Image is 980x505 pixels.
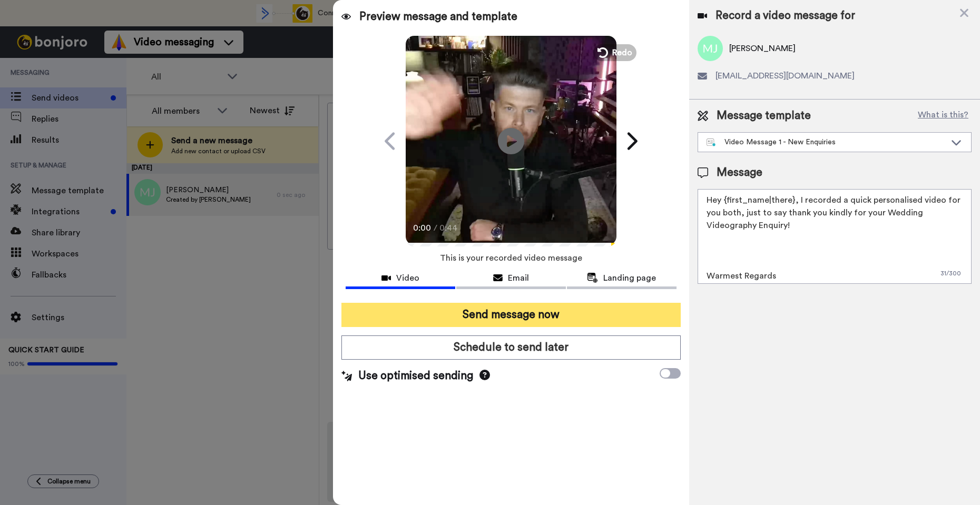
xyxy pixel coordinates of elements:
[717,108,811,124] span: Message template
[603,272,656,284] span: Landing page
[707,138,717,147] img: nextgen-template.svg
[24,32,41,48] img: Profile image for Grant
[341,303,680,327] button: Send message now
[915,108,972,124] button: What is this?
[396,272,419,284] span: Video
[707,137,946,147] div: Video Message 1 - New Enquiries
[508,272,529,284] span: Email
[440,246,582,270] span: This is your recorded video message
[717,165,762,181] span: Message
[16,22,195,57] div: message notification from Grant, 23w ago. Hi Benjamin, Bonjoro is better with a friend! Looks lik...
[413,222,432,234] span: 0:00
[46,41,182,50] p: Message from Grant, sent 23w ago
[46,31,181,238] span: Hi [PERSON_NAME], [PERSON_NAME] is better with a friend! Looks like you've been loving [PERSON_NA...
[341,335,680,360] button: Schedule to send later
[439,222,458,234] span: 0:44
[434,222,437,234] span: /
[698,189,972,284] textarea: Hey {first_name|there}, I recorded a quick personalised video for you both, just to say thank you...
[358,368,473,384] span: Use optimised sending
